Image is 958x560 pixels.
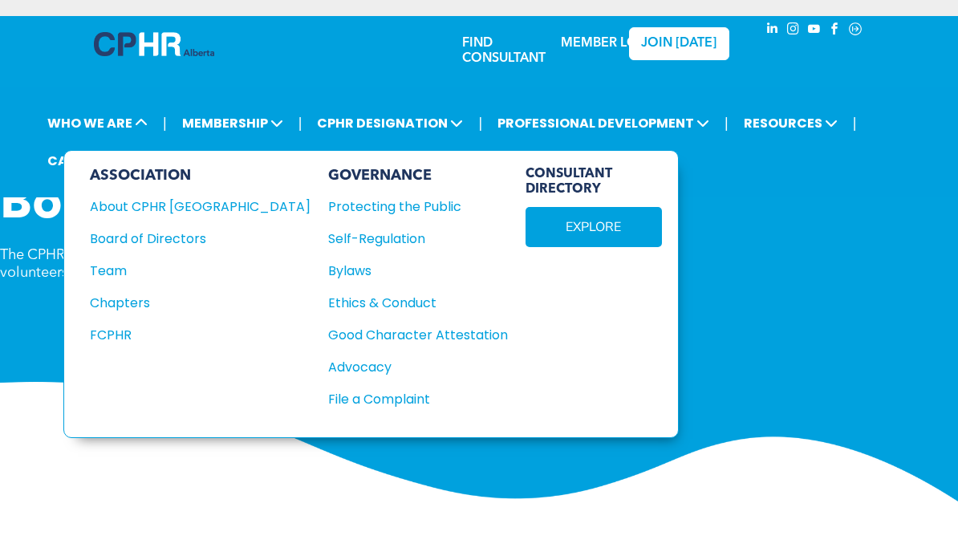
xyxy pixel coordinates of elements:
div: Team [90,261,289,281]
a: Board of Directors [90,229,311,249]
a: EXPLORE [526,207,662,247]
a: Self-Regulation [328,229,508,249]
div: ASSOCIATION [90,167,311,185]
a: Social network [846,20,864,42]
a: About CPHR [GEOGRAPHIC_DATA] [90,197,311,217]
a: Chapters [90,293,311,313]
div: Board of Directors [90,229,289,249]
li: | [478,107,482,140]
div: Self-Regulation [328,229,490,249]
a: youtube [805,20,822,42]
a: File a Complaint [328,389,508,409]
a: facebook [826,20,843,42]
a: instagram [784,20,802,42]
span: MEMBERSHIP [177,108,288,138]
a: linkedin [763,20,781,42]
li: | [725,107,729,140]
span: RESOURCES [739,108,842,138]
li: | [853,107,857,140]
div: Good Character Attestation [328,325,490,345]
div: FCPHR [90,325,289,345]
a: Protecting the Public [328,197,508,217]
li: | [298,107,302,140]
a: FCPHR [90,325,311,345]
a: Bylaws [328,261,508,281]
span: CONSULTANT DIRECTORY [526,167,662,197]
a: FIND CONSULTANT [462,37,546,65]
a: JOIN [DATE] [629,27,729,60]
a: Good Character Attestation [328,325,508,345]
div: Bylaws [328,261,490,281]
span: WHO WE ARE [43,108,152,138]
span: CPHR DESIGNATION [312,108,468,138]
li: | [163,107,167,140]
div: About CPHR [GEOGRAPHIC_DATA] [90,197,289,217]
div: File a Complaint [328,389,490,409]
a: Team [90,261,311,281]
div: Ethics & Conduct [328,293,490,313]
div: Chapters [90,293,289,313]
span: JOIN [DATE] [641,36,716,51]
span: PROFESSIONAL DEVELOPMENT [493,108,714,138]
div: GOVERNANCE [328,167,508,185]
a: Advocacy [328,357,508,377]
div: Protecting the Public [328,197,490,217]
a: MEMBER LOGIN [561,37,661,50]
img: A blue and white logo for cp alberta [94,32,214,56]
a: Ethics & Conduct [328,293,508,313]
div: Advocacy [328,357,490,377]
